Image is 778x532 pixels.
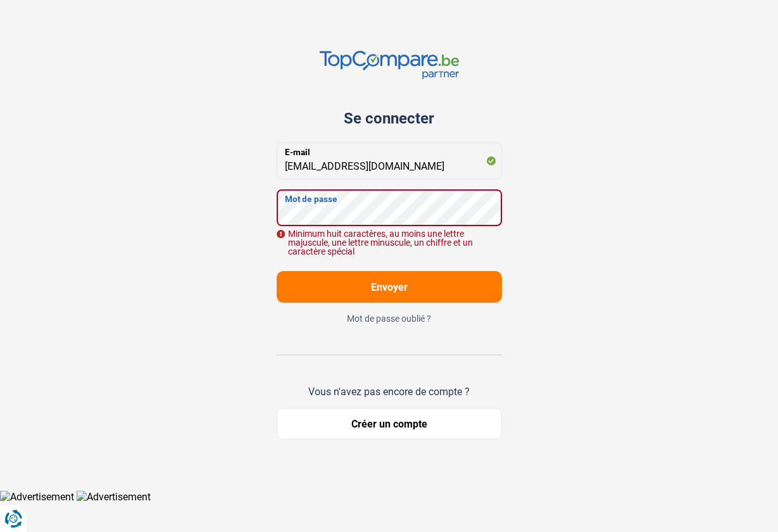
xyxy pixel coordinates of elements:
div: Se connecter [277,110,502,127]
span: Envoyer [371,281,408,293]
button: Mot de passe oublié ? [277,313,502,324]
div: Vous n'avez pas encore de compte ? [277,386,502,398]
button: Envoyer [277,271,502,303]
button: Créer un compte [277,408,502,440]
div: Minimum huit caractères, au moins une lettre majuscule, une lettre minuscule, un chiffre et un ca... [277,229,502,256]
img: TopCompare.be [320,51,459,79]
img: Advertisement [77,491,151,503]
